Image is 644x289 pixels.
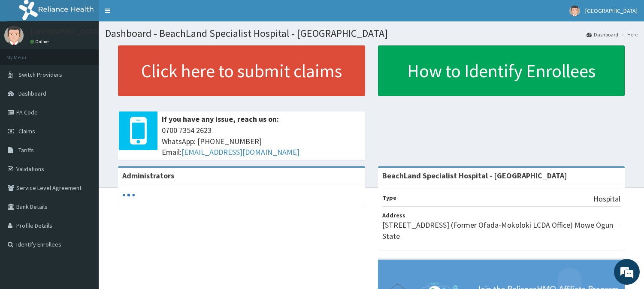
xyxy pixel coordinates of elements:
[619,31,638,38] li: Here
[585,7,638,15] span: [GEOGRAPHIC_DATA]
[4,26,24,45] img: User Image
[18,90,46,97] span: Dashboard
[162,114,279,124] b: If you have any issue, reach us on:
[18,146,34,154] span: Tariffs
[105,28,638,39] h1: Dashboard - BeachLand Specialist Hospital - [GEOGRAPHIC_DATA]
[30,28,101,36] p: [GEOGRAPHIC_DATA]
[18,127,35,135] span: Claims
[569,6,580,16] img: User Image
[122,189,135,202] svg: audio-loading
[378,45,625,96] a: How to Identify Enrollees
[587,31,618,38] a: Dashboard
[181,147,299,157] a: [EMAIL_ADDRESS][DOMAIN_NAME]
[162,125,361,158] span: 0700 7354 2623 WhatsApp: [PHONE_NUMBER] Email:
[593,193,620,205] p: Hospital
[382,211,405,219] b: Address
[18,71,62,78] span: Switch Providers
[382,220,621,241] p: [STREET_ADDRESS] (Former Ofada-Mokoloki LCDA Office) Mowe Ogun State
[382,171,567,181] strong: BeachLand Specialist Hospital - [GEOGRAPHIC_DATA]
[30,39,51,45] a: Online
[122,171,174,181] b: Administrators
[118,45,365,96] a: Click here to submit claims
[382,194,396,202] b: Type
